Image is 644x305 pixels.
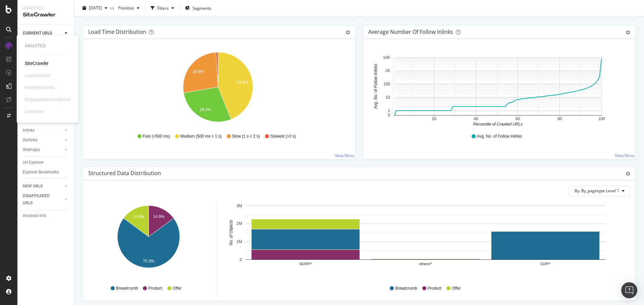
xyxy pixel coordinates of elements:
text: 26.8% [193,69,204,74]
a: CURRENT URLS [23,30,63,37]
text: 0 [388,113,390,118]
text: 40 [474,117,478,121]
div: Outlinks [23,137,38,144]
text: 60 [516,117,520,121]
button: Segments [182,3,214,13]
text: 80 [557,117,562,121]
a: Outlinks [23,137,63,144]
svg: A chart. [88,50,348,127]
svg: A chart. [368,50,628,127]
div: DISAPPEARED URLS [23,193,57,207]
text: CDP/* [540,262,551,266]
text: 43.9% [237,80,248,85]
span: vs [110,5,115,11]
svg: A chart. [225,202,625,279]
text: 14.9% [133,214,144,219]
div: Open Intercom Messenger [621,282,637,298]
div: Analytics [25,43,70,49]
span: 2025 Sep. 3rd [89,5,102,11]
button: Filters [148,3,177,13]
div: gear [626,171,630,176]
text: 1K [385,68,390,73]
span: Breadcrumb [116,286,138,291]
a: Explorer Bookmarks [23,169,69,176]
text: 100 [598,117,605,121]
text: 3M [236,204,242,208]
span: Avg. No. of Follow Inlinks [477,134,522,139]
text: 20 [432,117,436,121]
button: [DATE] [80,3,110,13]
a: SiteCrawler [25,60,49,67]
span: Slowest (>2 s) [270,134,296,139]
text: Avg. No. of Follow Inlinks [373,64,378,109]
div: Explorer Bookmarks [23,169,59,176]
div: LogAnalyzer [25,72,51,79]
a: View More [615,153,635,158]
a: Url Explorer [23,159,69,166]
div: Inlinks [23,127,35,134]
span: Medium (500 ms < 1 s) [180,134,222,139]
text: 28.4% [200,107,211,112]
span: Offer [452,286,461,291]
div: Analytics [23,5,69,11]
span: Offer [173,286,181,291]
text: 1 [388,108,390,113]
div: Overview [25,108,44,115]
div: Filters [157,5,169,11]
div: SiteCrawler [23,11,69,19]
div: Average Number of Follow Inlinks [368,28,453,35]
div: CURRENT URLS [23,30,52,37]
a: Analysis Info [23,212,69,219]
div: Sitemaps [23,146,40,153]
text: 0 [240,257,242,262]
a: Sitemaps [23,146,63,153]
div: Analysis Info [23,212,46,219]
text: 2M [236,221,242,226]
div: RealKeywords [25,84,55,91]
text: 14.9% [153,214,164,219]
text: SERP/* [300,262,312,266]
div: gear [345,30,350,35]
button: By: By_pagetype Level 1 [569,185,630,196]
text: others/* [419,262,432,266]
text: 70.3% [143,259,154,263]
text: 10 [386,95,390,100]
a: NEW URLS [23,183,63,190]
text: No. of Objects [229,220,233,245]
span: Breadcrumb [395,286,417,291]
span: Slow (1 s < 2 s) [232,134,260,139]
text: Percentile of Crawled URLs [473,122,523,127]
div: NEW URLS [23,183,43,190]
button: Previous [115,3,142,13]
div: EngagementAnalytics [25,96,70,103]
a: Inlinks [23,127,63,134]
span: Fast (<500 ms) [143,134,170,139]
div: gear [626,30,630,35]
text: 1M [236,239,242,244]
div: Structured Data Distribution [88,170,161,176]
text: 10K [383,55,390,60]
span: Product [428,286,441,291]
span: Previous [115,5,134,11]
text: 100 [383,82,390,86]
svg: A chart. [90,202,207,279]
span: By: By_pagetype Level 1 [575,188,619,194]
div: Load Time Distribution [88,28,146,35]
a: DISAPPEARED URLS [23,193,63,207]
a: View More [335,153,355,158]
div: Url Explorer [23,159,44,166]
span: Segments [193,5,211,11]
span: Product [148,286,162,291]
